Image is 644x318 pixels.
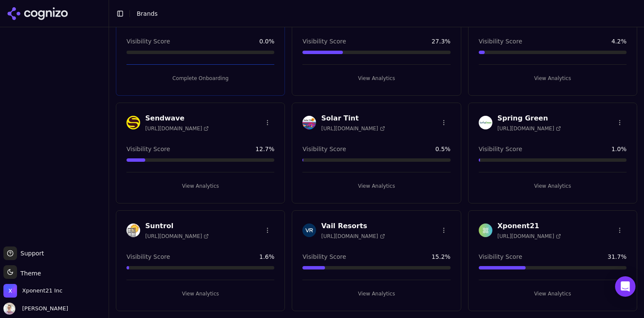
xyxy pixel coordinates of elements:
[126,116,140,129] img: Sendwave
[17,249,44,258] span: Support
[479,287,627,301] button: View Analytics
[302,145,346,153] span: Visibility Score
[321,113,385,123] h3: Solar Tint
[137,9,620,18] nav: breadcrumb
[126,145,170,153] span: Visibility Score
[611,37,627,46] span: 4.2 %
[479,252,522,261] span: Visibility Score
[611,145,627,153] span: 1.0 %
[479,116,492,129] img: Spring Green
[22,287,63,295] span: Xponent21 Inc
[321,221,385,231] h3: Vail Resorts
[3,303,15,315] img: Kiryako Sharikas
[497,221,561,231] h3: Xponent21
[3,303,68,315] button: Open user button
[126,72,274,85] button: Complete Onboarding
[302,179,450,193] button: View Analytics
[302,252,346,261] span: Visibility Score
[3,284,63,298] button: Open organization switcher
[479,223,492,237] img: Xponent21
[126,37,170,46] span: Visibility Score
[145,125,209,132] span: [URL][DOMAIN_NAME]
[126,223,140,237] img: Suntrol
[137,10,158,17] span: Brands
[608,252,627,261] span: 31.7 %
[431,37,450,46] span: 27.3 %
[145,221,209,231] h3: Suntrol
[321,233,385,240] span: [URL][DOMAIN_NAME]
[479,145,522,153] span: Visibility Score
[126,252,170,261] span: Visibility Score
[256,145,274,153] span: 12.7 %
[145,113,209,123] h3: Sendwave
[479,179,627,193] button: View Analytics
[321,125,385,132] span: [URL][DOMAIN_NAME]
[19,305,68,312] span: [PERSON_NAME]
[435,145,451,153] span: 0.5 %
[431,252,450,261] span: 15.2 %
[302,116,316,129] img: Solar Tint
[145,233,209,240] span: [URL][DOMAIN_NAME]
[126,287,274,301] button: View Analytics
[479,72,627,85] button: View Analytics
[479,37,522,46] span: Visibility Score
[497,125,561,132] span: [URL][DOMAIN_NAME]
[302,287,450,301] button: View Analytics
[259,252,275,261] span: 1.6 %
[259,37,275,46] span: 0.0 %
[497,113,561,123] h3: Spring Green
[17,270,41,277] span: Theme
[302,223,316,237] img: Vail Resorts
[497,233,561,240] span: [URL][DOMAIN_NAME]
[615,276,635,297] div: Open Intercom Messenger
[126,179,274,193] button: View Analytics
[3,284,17,298] img: Xponent21 Inc
[302,72,450,85] button: View Analytics
[302,37,346,46] span: Visibility Score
